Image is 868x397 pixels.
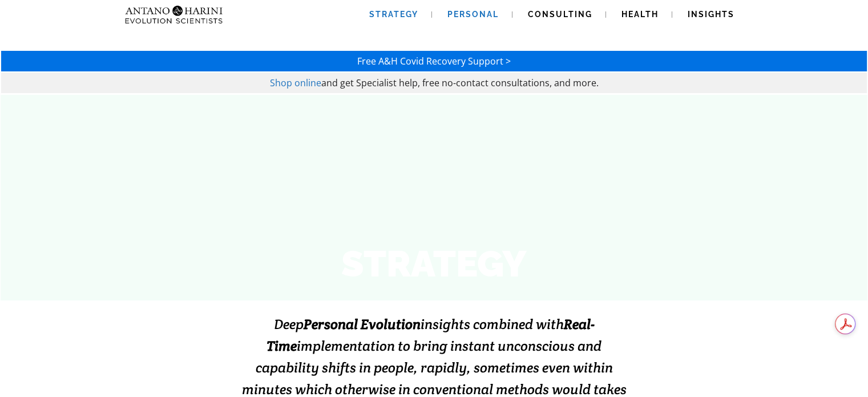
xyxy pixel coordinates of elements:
[621,10,659,19] span: Health
[369,10,418,19] span: Strategy
[341,242,527,285] strong: STRATEGY
[321,77,599,89] span: and get Specialist help, free no-contact consultations, and more.
[447,10,499,19] span: Personal
[357,55,511,67] a: Free A&H Covid Recovery Support >
[304,315,421,333] strong: Personal Evolution
[528,10,592,19] span: Consulting
[270,77,321,89] a: Shop online
[688,10,734,19] span: Insights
